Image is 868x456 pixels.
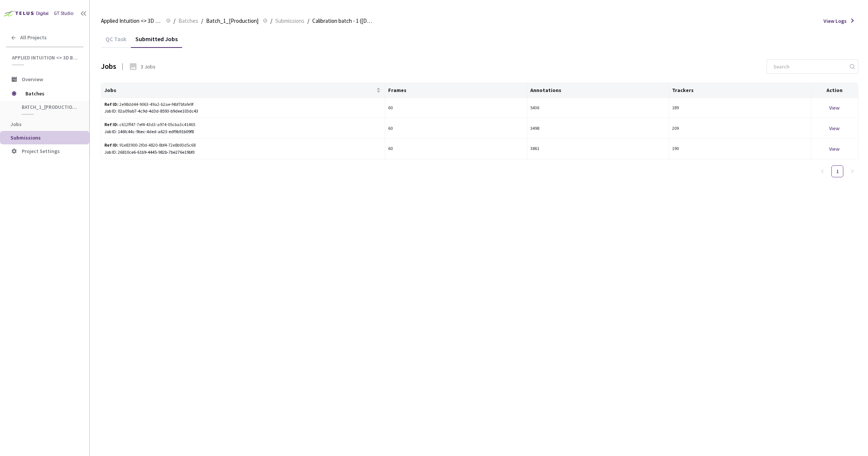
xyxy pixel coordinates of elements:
[846,165,858,177] button: right
[104,122,119,127] b: Ref ID:
[101,83,385,98] th: Jobs
[814,104,855,112] div: View
[814,145,855,153] div: View
[22,104,77,110] span: Batch_1_[Production]
[307,16,309,25] li: /
[823,17,847,25] span: View Logs
[201,16,203,25] li: /
[101,35,131,48] div: QC Task
[385,83,527,98] th: Frames
[177,16,200,25] a: Batches
[20,34,47,41] span: All Projects
[669,83,811,98] th: Trackers
[527,98,669,119] td: 5436
[104,87,375,93] span: Jobs
[141,63,156,70] div: 3 Jobs
[22,76,43,83] span: Overview
[270,16,272,25] li: /
[104,149,382,156] div: Job ID: 26810ce6-61b9-4445-982b-7be276e19bf0
[816,165,828,177] li: Previous Page
[174,16,175,25] li: /
[385,118,527,139] td: 60
[669,139,811,159] td: 190
[104,142,119,148] b: Ref ID:
[54,10,74,17] div: GT Studio
[769,60,849,73] input: Search
[820,169,825,174] span: left
[104,142,234,149] div: 91e83900-2f0d-4820-8bf4-72e8b93d5c68
[104,128,382,135] div: Job ID: 146fc44c-9bec-4ded-a623-edf9b91b09f8
[10,134,41,141] span: Submissions
[104,101,234,108] div: 2e98dd44-9063-49a2-b2ae-f4bf7bfafe9f
[101,61,116,72] div: Jobs
[527,139,669,159] td: 3861
[385,139,527,159] td: 60
[131,35,182,48] div: Submitted Jobs
[104,108,382,115] div: Job ID: 02a09ab7-4c9d-4d3d-8593-b9dee103dc43
[275,16,304,25] span: Submissions
[669,118,811,139] td: 209
[12,55,79,61] span: Applied Intuition <> 3D BBox - [PERSON_NAME]
[274,16,306,25] a: Submissions
[816,165,828,177] button: left
[101,16,162,25] span: Applied Intuition <> 3D BBox - [PERSON_NAME]
[811,83,859,98] th: Action
[10,121,22,128] span: Jobs
[312,16,373,25] span: Calibration batch - 1 ([DATE])
[846,165,858,177] li: Next Page
[669,98,811,119] td: 189
[850,169,855,174] span: right
[385,98,527,119] td: 60
[832,166,843,177] a: 1
[527,118,669,139] td: 3498
[206,16,258,25] span: Batch_1_[Production]
[22,148,60,154] span: Project Settings
[178,16,198,25] span: Batches
[104,101,119,107] b: Ref ID:
[527,83,669,98] th: Annotations
[831,165,843,177] li: 1
[25,86,77,101] span: Batches
[104,121,234,128] div: c612ff47-7ef4-43d3-a974-05cba3c41465
[814,124,855,132] div: View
